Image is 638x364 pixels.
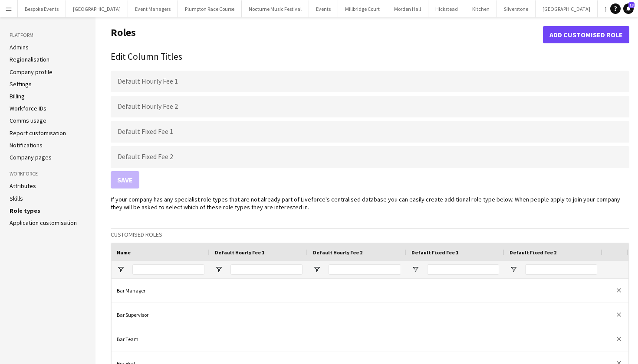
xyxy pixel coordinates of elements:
button: Nocturne Music Festival [242,0,309,17]
a: Role types [10,207,40,214]
button: Millbridge Court [338,0,387,17]
button: Add customised role [543,26,629,43]
a: Regionalisation [10,55,49,63]
button: Open Filter Menu [313,266,321,273]
button: Event Managers [128,0,178,17]
span: Default Hourly Fee 1 [215,249,264,256]
button: [GEOGRAPHIC_DATA] [536,0,598,17]
a: Admins [10,43,29,51]
a: Application customisation [10,219,77,227]
span: Default Fixed Fee 1 [411,249,458,256]
h1: Roles [111,26,543,43]
button: Morden Hall [387,0,428,17]
button: Hickstead [428,0,465,17]
a: Workforce IDs [10,104,46,112]
a: Settings [10,80,32,88]
a: Skills [10,195,23,202]
h2: Edit Column Titles [111,50,629,64]
input: Default Hourly Fee 2 Filter Input [329,264,401,275]
span: Default Hourly Fee 2 [313,249,362,256]
button: Events [309,0,338,17]
button: Open Filter Menu [215,266,223,273]
a: Attributes [10,182,36,190]
input: Default Hourly Fee 1 Filter Input [230,264,303,275]
div: Bar Team [112,327,210,351]
input: Default Fixed Fee 1 Filter Input [427,264,499,275]
button: Open Filter Menu [510,266,517,273]
h3: Customised roles [111,231,629,238]
button: Bespoke Events [18,0,66,17]
span: Name [117,249,131,256]
input: Name Filter Input [132,264,204,275]
a: Comms usage [10,117,46,124]
div: Bar Supervisor [112,303,210,327]
a: Company profile [10,68,53,76]
button: Open Filter Menu [411,266,419,273]
span: 13 [628,2,635,8]
a: Report customisation [10,129,66,137]
button: Plumpton Race Course [178,0,242,17]
h3: Workforce [10,170,86,178]
a: 13 [623,3,634,14]
button: Open Filter Menu [117,266,125,273]
a: Notifications [10,141,43,149]
input: Default Fixed Fee 2 Filter Input [525,264,597,275]
a: Billing [10,92,25,100]
h3: Platform [10,31,86,39]
span: Default Fixed Fee 2 [510,249,556,256]
button: [GEOGRAPHIC_DATA] [66,0,128,17]
a: Company pages [10,153,52,161]
button: Silverstone [497,0,536,17]
button: Kitchen [465,0,497,17]
div: Bar Manager [112,279,210,302]
p: If your company has any specialist role types that are not already part of Liveforce's centralise... [111,195,629,211]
